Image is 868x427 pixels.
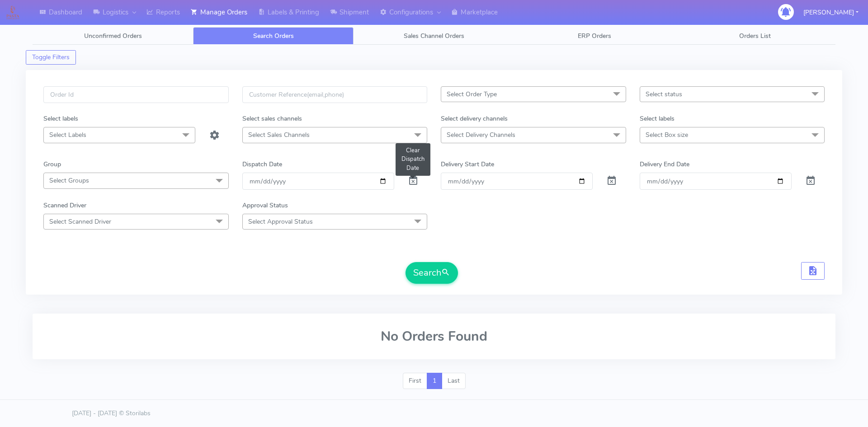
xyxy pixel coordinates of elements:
[242,201,288,210] label: Approval Status
[43,329,825,344] h2: No Orders Found
[797,3,865,22] button: [PERSON_NAME]
[248,217,313,226] span: Select Approval Status
[242,160,282,169] label: Dispatch Date
[84,32,142,40] span: Unconfirmed Orders
[49,131,86,139] span: Select Labels
[43,114,78,123] label: Select labels
[640,114,675,123] label: Select labels
[43,201,86,210] label: Scanned Driver
[49,217,111,226] span: Select Scanned Driver
[441,160,494,169] label: Delivery Start Date
[578,32,611,40] span: ERP Orders
[646,90,682,99] span: Select status
[26,50,76,65] button: Toggle Filters
[427,373,442,389] a: 1
[447,131,515,139] span: Select Delivery Channels
[43,160,61,169] label: Group
[242,114,302,123] label: Select sales channels
[447,90,497,99] span: Select Order Type
[739,32,771,40] span: Orders List
[242,86,428,103] input: Customer Reference(email,phone)
[248,131,310,139] span: Select Sales Channels
[49,176,89,185] span: Select Groups
[33,27,835,45] ul: Tabs
[406,262,458,284] button: Search
[441,114,508,123] label: Select delivery channels
[253,32,294,40] span: Search Orders
[640,160,689,169] label: Delivery End Date
[404,32,464,40] span: Sales Channel Orders
[43,86,229,103] input: Order Id
[646,131,688,139] span: Select Box size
